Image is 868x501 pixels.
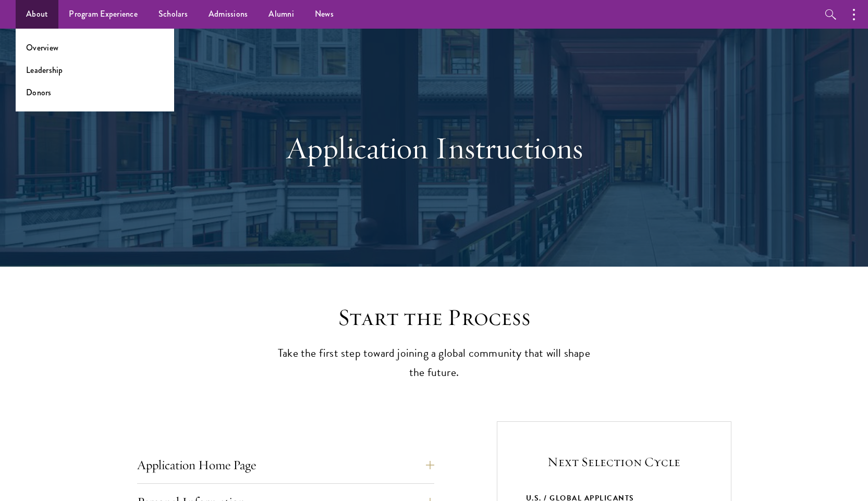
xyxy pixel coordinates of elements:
[526,453,702,471] h5: Next Selection Cycle
[26,86,52,98] a: Donors
[273,344,596,382] p: Take the first step toward joining a global community that will shape the future.
[137,453,434,478] button: Application Home Page
[254,129,614,167] h1: Application Instructions
[26,42,58,54] a: Overview
[26,64,63,76] a: Leadership
[273,303,596,332] h2: Start the Process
